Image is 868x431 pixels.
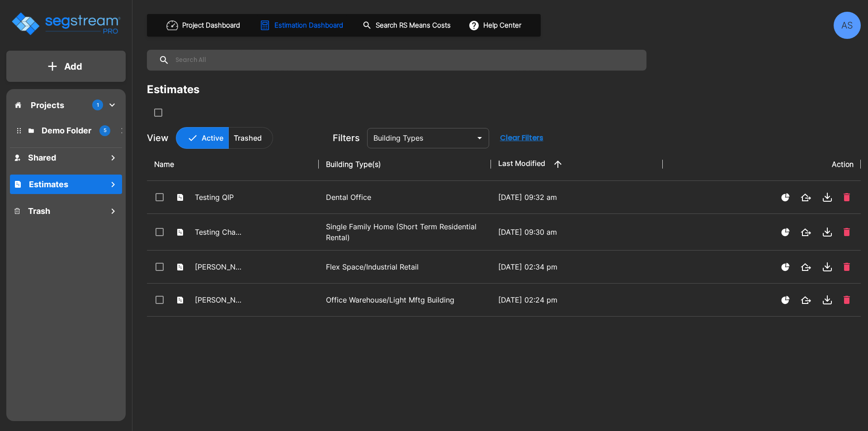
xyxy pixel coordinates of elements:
[163,15,245,35] button: Project Dashboard
[104,127,107,134] p: 5
[498,294,656,305] p: [DATE] 02:24 pm
[6,53,126,80] button: Add
[818,291,836,309] button: Download
[10,11,121,37] img: Logo
[778,224,793,240] button: Show Ranges
[97,101,99,109] p: 1
[195,261,245,272] p: [PERSON_NAME] - Warehouse 2025
[498,192,656,203] p: [DATE] 09:32 am
[28,152,56,164] h1: Shared
[195,192,245,203] p: Testing QIP
[29,178,68,190] h1: Estimates
[195,294,245,305] p: [PERSON_NAME] 2025
[182,20,240,31] h1: Project Dashboard
[31,99,64,111] p: Projects
[496,129,547,147] button: Clear Filters
[42,124,92,137] p: Demo Folder
[818,188,836,206] button: Download
[326,192,483,203] p: Dental Office
[274,20,343,31] h1: Estimation Dashboard
[376,20,451,31] h1: Search RS Means Costs
[370,132,472,144] input: Building Types
[840,224,854,240] button: Delete
[498,227,656,237] p: [DATE] 09:30 am
[234,133,262,143] p: Trashed
[491,148,663,181] th: Last Modified
[797,190,815,205] button: Open New Tab
[797,225,815,240] button: Open New Tab
[326,294,483,305] p: Office Warehouse/Light Mftg Building
[797,260,815,275] button: Open New Tab
[64,60,82,73] p: Add
[326,261,483,272] p: Flex Space/Industrial Retail
[147,81,199,98] div: Estimates
[333,131,360,145] p: Filters
[818,258,836,276] button: Download
[195,227,245,237] p: Testing Changes
[778,259,793,275] button: Show Ranges
[147,131,169,145] p: View
[818,223,836,241] button: Download
[840,292,854,308] button: Delete
[797,293,815,308] button: Open New Tab
[834,12,861,39] div: AS
[256,16,348,35] button: Estimation Dashboard
[840,189,854,205] button: Delete
[467,17,525,34] button: Help Center
[473,132,486,144] button: Open
[202,133,223,143] p: Active
[319,148,491,181] th: Building Type(s)
[170,50,642,71] input: Search All
[359,17,456,34] button: Search RS Means Costs
[228,127,273,149] button: Trashed
[154,159,311,170] div: Name
[176,127,229,149] button: Active
[778,189,793,205] button: Show Ranges
[778,292,793,308] button: Show Ranges
[840,259,854,275] button: Delete
[663,148,861,181] th: Action
[28,205,50,217] h1: Trash
[176,127,273,149] div: Platform
[149,104,167,122] button: SelectAll
[326,221,483,243] p: Single Family Home (Short Term Residential Rental)
[498,261,656,272] p: [DATE] 02:34 pm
